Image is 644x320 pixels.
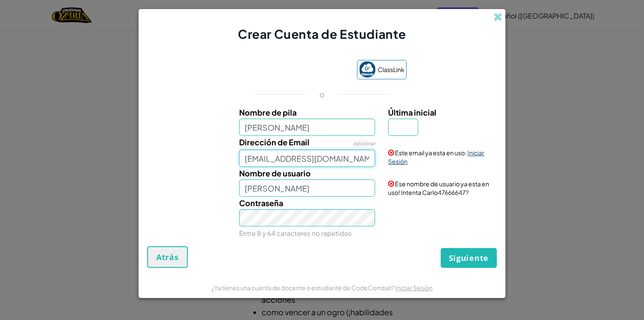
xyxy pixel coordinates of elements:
span: ClassLink [378,63,404,76]
a: Iniciar Sesión [395,284,432,292]
span: Dirección de Email [239,137,309,147]
span: opcional [353,140,375,147]
span: Crear Cuenta de Estudiante [238,26,406,41]
button: Atrás [147,246,188,268]
span: Ese nombre de usuario ya esta en uso! Intenta Carlo47666647? [388,180,489,196]
small: Entre 8 y 64 caracteres no repetidos [239,229,352,237]
span: Contraseña [239,198,283,208]
span: Atrás [156,252,179,262]
span: Última inicial [388,107,436,117]
span: Nombre de pila [239,107,297,117]
span: ¿Ya tienes una cuenta de docente o estudiante de CodeCombat? [212,284,395,292]
img: classlink-logo-small.png [359,61,376,78]
span: Siguiente [449,253,489,263]
iframe: Botón de Acceder con Google [234,61,353,80]
a: Iniciar Sesión [388,149,484,165]
p: o [319,89,325,100]
span: Nombre de usuario [239,168,311,178]
span: Este email ya esta en uso: [395,149,467,157]
button: Siguiente [441,248,497,268]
